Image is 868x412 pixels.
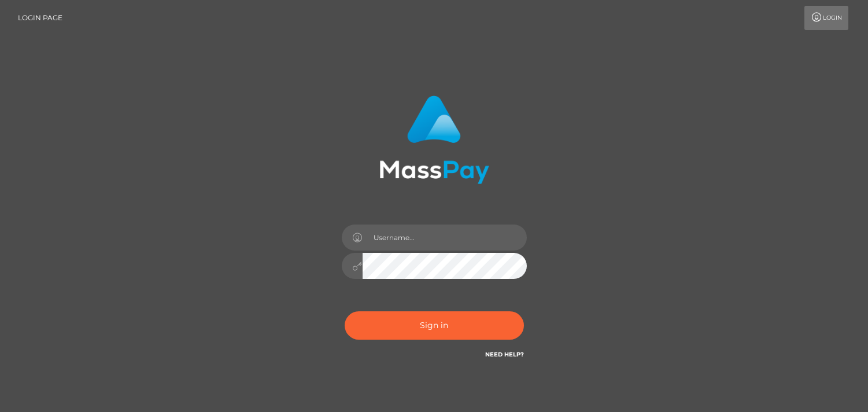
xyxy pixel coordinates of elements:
a: Need Help? [485,351,524,358]
button: Sign in [345,311,524,340]
a: Login Page [18,6,62,30]
input: Username... [363,225,527,251]
a: Login [804,6,848,30]
img: MassPay Login [379,95,489,184]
